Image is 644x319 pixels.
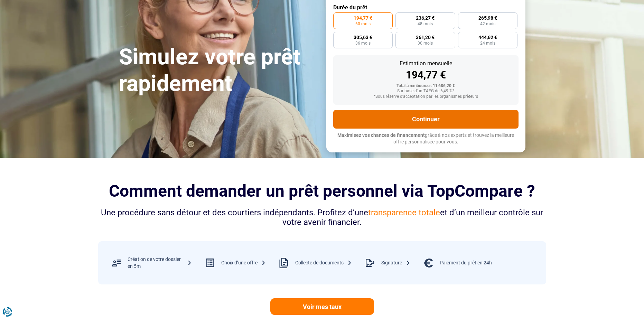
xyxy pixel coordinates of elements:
span: 236,27 € [416,16,435,20]
span: 305,63 € [354,35,372,40]
span: 24 mois [480,41,495,45]
div: Signature [381,260,410,266]
div: Choix d’une offre [221,260,266,266]
span: Maximisez vos chances de financement [337,132,425,138]
span: 48 mois [418,22,433,26]
h2: Comment demander un prêt personnel via TopCompare ? [98,181,546,200]
div: Estimation mensuelle [339,61,513,66]
h1: Simulez votre prêt rapidement [119,44,318,97]
span: 194,77 € [354,16,372,20]
span: transparence totale [368,208,440,217]
label: Durée du prêt [333,4,519,11]
div: Une procédure sans détour et des courtiers indépendants. Profitez d’une et d’un meilleur contrôle... [98,208,546,228]
div: *Sous réserve d'acceptation par les organismes prêteurs [339,94,513,99]
span: 444,62 € [478,35,497,40]
span: 42 mois [480,22,495,26]
div: Collecte de documents [295,260,352,266]
div: Sur base d'un TAEG de 6,49 %* [339,89,513,94]
span: 30 mois [418,41,433,45]
span: 361,20 € [416,35,435,40]
a: Voir mes taux [270,298,374,315]
div: 194,77 € [339,70,513,80]
div: Création de votre dossier en 5m [128,256,192,270]
div: Paiement du prêt en 24h [440,260,492,266]
span: 36 mois [355,41,371,45]
button: Continuer [333,110,519,129]
p: grâce à nos experts et trouvez la meilleure offre personnalisée pour vous. [333,132,519,146]
div: Total à rembourser: 11 686,20 € [339,84,513,88]
span: 60 mois [355,22,371,26]
span: 265,98 € [478,16,497,20]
